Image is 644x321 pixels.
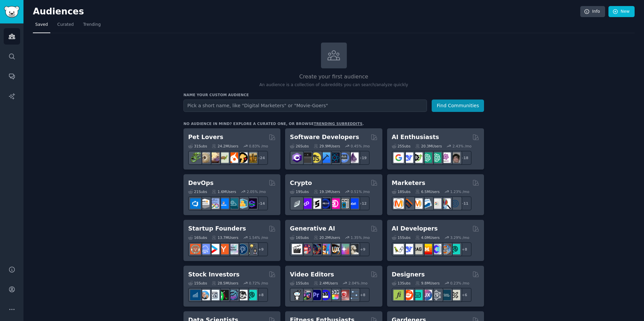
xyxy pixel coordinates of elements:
a: Saved [33,19,50,33]
img: CryptoNews [339,198,349,209]
img: UXDesign [422,290,432,300]
div: 20.3M Users [415,144,442,148]
img: LangChain [393,244,404,254]
img: dalle2 [301,244,312,254]
p: An audience is a collection of subreddits you can search/analyze quickly [183,82,484,88]
span: Curated [57,22,74,28]
img: iOSProgramming [320,152,330,163]
img: AIDevelopersSociety [450,244,460,254]
img: reactnative [329,152,340,163]
div: + 14 [254,196,268,210]
img: MarketingResearch [440,198,451,209]
img: defiblockchain [329,198,340,209]
img: 0xPolygon [301,198,312,209]
div: 0.83 % /mo [249,144,268,148]
img: OpenSourceAI [431,244,441,254]
div: 15 Sub s [188,281,207,285]
img: indiehackers [228,244,238,254]
h2: Create your first audience [183,73,484,81]
a: Info [580,6,605,17]
div: 9.8M Users [415,281,440,285]
img: sdforall [320,244,330,254]
div: 3.29 % /mo [450,235,469,240]
div: + 8 [458,242,472,256]
div: 25 Sub s [392,144,411,148]
img: AWS_Certified_Experts [200,198,210,209]
div: 19 Sub s [290,189,309,194]
div: 21 Sub s [188,189,207,194]
img: AskComputerScience [339,152,349,163]
div: 19.1M Users [314,189,340,194]
img: web3 [320,198,330,209]
div: + 24 [254,151,268,165]
img: GoogleGeminiAI [393,152,404,163]
img: OpenAIDev [440,152,451,163]
img: turtle [218,152,229,163]
img: dividends [190,290,201,300]
div: 0.72 % /mo [249,281,268,285]
img: logodesign [403,290,413,300]
div: 1.23 % /mo [450,189,469,194]
div: 31 Sub s [188,144,207,148]
img: starryai [339,244,349,254]
img: growmybusiness [247,244,257,254]
img: DeepSeek [403,152,413,163]
img: editors [301,290,312,300]
h2: Generative AI [290,224,335,233]
div: 15 Sub s [392,235,411,240]
div: 2.05 % /mo [247,189,266,194]
img: StocksAndTrading [228,290,238,300]
a: trending subreddits [314,122,362,126]
img: ballpython [200,152,210,163]
img: userexperience [431,290,441,300]
img: FluxAI [329,244,340,254]
div: 0.23 % /mo [450,281,469,285]
img: gopro [292,290,302,300]
img: swingtrading [237,290,248,300]
img: Emailmarketing [422,198,432,209]
img: cockatiel [228,152,238,163]
div: 28.5M Users [212,281,238,285]
a: Curated [55,19,76,33]
div: 1.35 % /mo [351,235,370,240]
img: aivideo [292,244,302,254]
div: + 8 [356,288,370,302]
div: 1.6M Users [212,189,236,194]
h2: Crypto [290,179,312,187]
img: Entrepreneurship [237,244,248,254]
img: deepdream [311,244,321,254]
div: No audience in mind? Explore a curated one, or browse . [183,121,364,126]
img: ycombinator [218,244,229,254]
h2: Video Editors [290,270,334,279]
img: defi_ [348,198,359,209]
div: + 9 [254,242,268,256]
h2: Startup Founders [188,224,246,233]
img: learndesign [440,290,451,300]
img: dogbreed [247,152,257,163]
img: typography [393,290,404,300]
img: aws_cdk [237,198,248,209]
img: learnjavascript [311,152,321,163]
img: OnlineMarketing [450,198,460,209]
h3: Name your custom audience [183,92,484,97]
div: 29.9M Users [314,144,340,148]
img: UX_Design [450,290,460,300]
div: 4.0M Users [415,235,440,240]
a: New [608,6,635,17]
div: 2.04 % /mo [348,281,368,285]
div: 15 Sub s [290,281,309,285]
img: PetAdvice [237,152,248,163]
img: leopardgeckos [209,152,219,163]
div: 24.2M Users [212,144,238,148]
div: 0.45 % /mo [351,144,370,148]
img: ValueInvesting [200,290,210,300]
img: finalcutpro [329,290,340,300]
img: ethstaker [311,198,321,209]
div: 6.5M Users [415,189,440,194]
div: + 8 [254,288,268,302]
h2: Designers [392,270,425,279]
h2: AI Enthusiasts [392,133,439,141]
img: AItoolsCatalog [412,152,423,163]
div: 26 Sub s [290,144,309,148]
img: Forex [209,290,219,300]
